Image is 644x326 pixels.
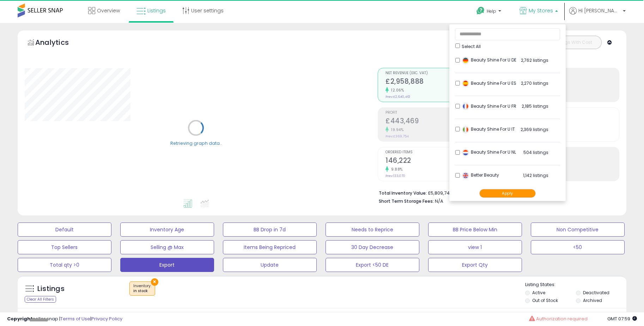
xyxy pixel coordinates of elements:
li: £5,809,748 [379,188,614,197]
button: Update [223,258,317,272]
img: italy.png [462,126,469,133]
b: Short Term Storage Fees: [379,198,434,204]
button: Non Competitive [531,223,625,237]
button: Total qty >0 [18,258,111,272]
img: spain.png [462,80,469,87]
button: BB Drop in 7d [223,223,317,237]
h5: Analytics [35,37,83,49]
img: france.png [462,103,469,110]
span: 2025-08-17 07:59 GMT [607,315,637,322]
small: Prev: 133,070 [385,174,405,178]
span: 2,762 listings [521,57,548,63]
button: × [151,278,158,286]
span: Beauty Shine For U IT [462,126,515,132]
button: BB Price Below Min [428,223,522,237]
span: Profit [385,111,495,115]
strong: Copyright [7,315,33,322]
button: Items Being Repriced [223,240,317,254]
button: 30 Day Decrease [326,240,419,254]
button: Needs to Reprice [326,223,419,237]
span: Inventory : [133,283,151,294]
span: Help [487,8,496,14]
button: Selling @ Max [120,240,214,254]
h2: 146,222 [385,156,495,166]
a: Hi [PERSON_NAME] [569,7,626,23]
span: Overview [97,7,120,14]
span: My Stores [529,7,553,14]
div: in stock [133,289,151,294]
span: 2,369 listings [521,126,548,132]
span: 1,142 listings [523,172,548,178]
button: Export <50 DE [326,258,419,272]
button: Default [18,223,111,237]
button: <50 [531,240,625,254]
label: Active [532,290,545,296]
span: N/A [435,198,443,205]
button: Export [120,258,214,272]
span: Listings [147,7,166,14]
small: 9.88% [389,167,403,172]
img: germany.png [462,57,469,64]
button: Inventory Age [120,223,214,237]
span: Beauty Shine For U ES [462,80,516,86]
span: Better Beauty [462,172,499,178]
b: Total Inventory Value: [379,190,427,196]
div: seller snap | | [7,316,122,322]
span: Hi [PERSON_NAME] [578,7,621,14]
span: Select All [462,43,481,49]
button: Apply [479,189,536,198]
img: uk.png [462,172,469,179]
label: Deactivated [583,290,609,296]
label: Archived [583,297,602,303]
button: Listings With Cost [547,38,599,47]
span: 2,270 listings [521,80,548,86]
a: Help [471,1,508,23]
span: Ordered Items [385,150,495,154]
h5: Listings [37,284,65,294]
div: Clear All Filters [25,296,56,303]
span: Beauty Shine For U DE [462,57,516,63]
span: Beauty Shine For U FR [462,103,516,109]
span: Beauty Shine For U NL [462,149,516,155]
button: Export Qty [428,258,522,272]
small: 19.94% [389,127,403,132]
small: 12.06% [389,88,404,93]
button: Top Sellers [18,240,111,254]
span: 2,185 listings [522,103,548,109]
i: Get Help [476,6,485,15]
h2: £443,469 [385,117,495,126]
h2: £2,958,888 [385,77,495,87]
label: Out of Stock [532,297,558,303]
img: netherlands.png [462,149,469,156]
span: Net Revenue (Exc. VAT) [385,71,495,75]
div: Retrieving graph data.. [170,140,222,146]
span: 504 listings [523,149,548,155]
small: Prev: £2,640,461 [385,95,410,99]
p: Listing States: [525,281,626,288]
small: Prev: £369,754 [385,134,409,138]
button: view 1 [428,240,522,254]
